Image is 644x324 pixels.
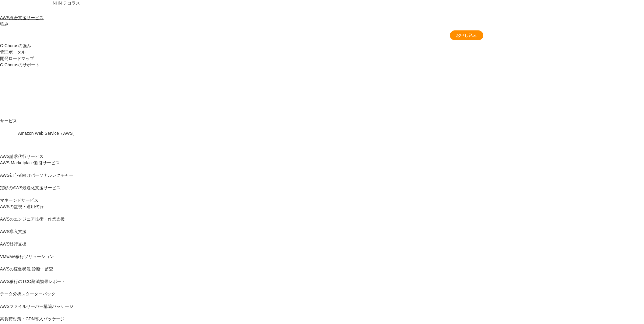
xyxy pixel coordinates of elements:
a: 請求代行プラン [295,32,324,39]
a: 特長・メリット [333,32,363,39]
a: 請求代行 導入事例 [371,32,407,39]
a: まずは相談する [325,88,422,103]
a: 資料を請求する [222,88,319,103]
span: Amazon Web Service（AWS） [18,131,77,136]
a: お申し込み [450,30,483,40]
a: よくある質問 [415,32,441,39]
span: お申し込み [450,32,483,39]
